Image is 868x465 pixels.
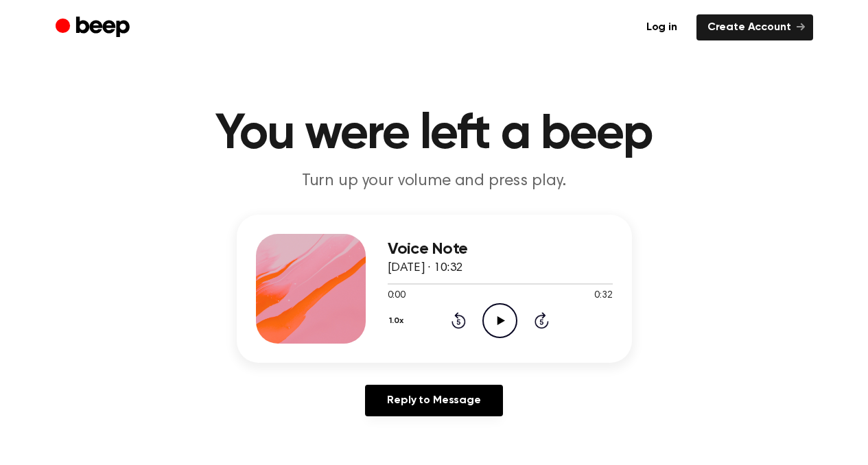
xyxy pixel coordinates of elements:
[365,385,502,416] a: Reply to Message
[635,14,688,40] a: Log in
[696,14,813,40] a: Create Account
[388,289,406,303] span: 0:00
[83,110,786,159] h1: You were left a beep
[388,240,613,259] h3: Voice Note
[56,14,133,41] a: Beep
[388,309,409,333] button: 1.0x
[594,289,612,303] span: 0:32
[171,170,698,193] p: Turn up your volume and press play.
[388,262,463,274] span: [DATE] · 10:32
